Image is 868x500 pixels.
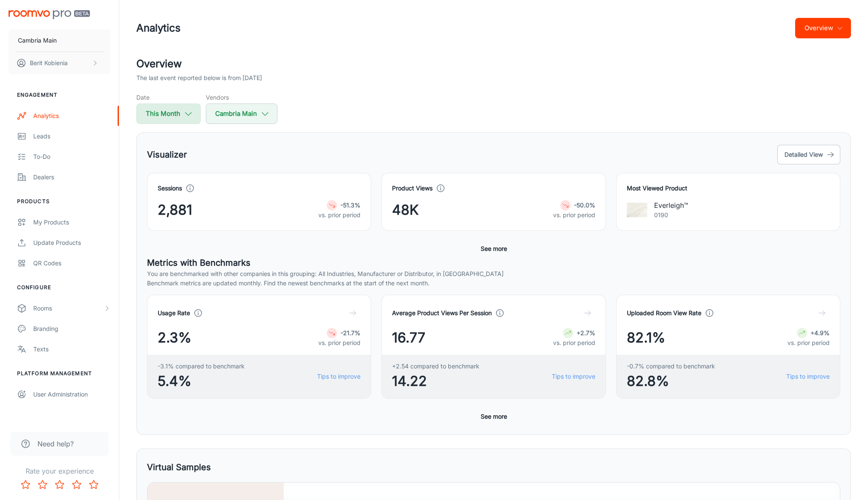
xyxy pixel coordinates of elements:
[786,372,830,381] a: Tips to improve
[33,111,110,121] div: Analytics
[158,308,190,318] h4: Usage Rate
[68,476,85,493] button: Rate 4 star
[37,439,74,449] span: Need help?
[627,371,715,391] span: 82.8%
[136,103,201,124] button: This Month
[627,184,830,193] h4: Most Viewed Product
[85,476,102,493] button: Rate 5 star
[136,93,201,102] h5: Date
[158,328,191,348] span: 2.3%
[795,18,851,38] button: Overview
[553,210,595,220] p: vs. prior period
[17,476,34,493] button: Rate 1 star
[553,338,595,348] p: vs. prior period
[627,308,701,318] h4: Uploaded Room View Rate
[147,256,840,269] h5: Metrics with Benchmarks
[654,200,688,210] p: Everleigh™
[33,259,110,268] div: QR Codes
[34,476,51,493] button: Rate 2 star
[318,338,360,348] p: vs. prior period
[577,329,595,336] strong: +2.7%
[33,132,110,141] div: Leads
[33,324,110,333] div: Branding
[158,200,192,220] span: 2,881
[158,362,245,371] span: -3.1% compared to benchmark
[33,345,110,354] div: Texts
[627,328,665,348] span: 82.1%
[136,20,181,36] h1: Analytics
[777,145,840,164] button: Detailed View
[147,148,187,161] h5: Visualizer
[33,238,110,247] div: Update Products
[158,184,182,193] h4: Sessions
[18,36,57,45] p: Cambria Main
[33,390,110,399] div: User Administration
[317,372,360,381] a: Tips to improve
[158,371,245,391] span: 5.4%
[7,466,112,476] p: Rate your experience
[33,152,110,161] div: To-do
[627,200,647,220] img: Everleigh™
[552,372,595,381] a: Tips to improve
[477,409,510,424] button: See more
[392,362,479,371] span: +2.54 compared to benchmark
[9,29,110,52] button: Cambria Main
[787,338,830,348] p: vs. prior period
[392,328,425,348] span: 16.77
[147,279,840,288] p: Benchmark metrics are updated monthly. Find the newest benchmarks at the start of the next month.
[136,73,262,83] p: The last event reported below is from [DATE]
[810,329,830,336] strong: +4.9%
[206,103,277,124] button: Cambria Main
[627,362,715,371] span: -0.7% compared to benchmark
[206,93,277,102] h5: Vendors
[340,201,360,209] strong: -51.3%
[33,218,110,227] div: My Products
[392,184,433,193] h4: Product Views
[136,56,851,72] h2: Overview
[51,476,68,493] button: Rate 3 star
[147,269,840,279] p: You are benchmarked with other companies in this grouping: All Industries, Manufacturer or Distri...
[392,371,479,391] span: 14.22
[340,329,360,336] strong: -21.7%
[392,308,492,318] h4: Average Product Views Per Session
[9,52,110,74] button: Berit Kobienia
[654,210,688,220] p: 0190
[9,10,90,19] img: Roomvo PRO Beta
[33,172,110,182] div: Dealers
[477,241,510,256] button: See more
[318,210,360,220] p: vs. prior period
[30,58,68,68] p: Berit Kobienia
[392,200,419,220] span: 48K
[574,201,595,209] strong: -50.0%
[33,304,104,313] div: Rooms
[147,461,211,474] h5: Virtual Samples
